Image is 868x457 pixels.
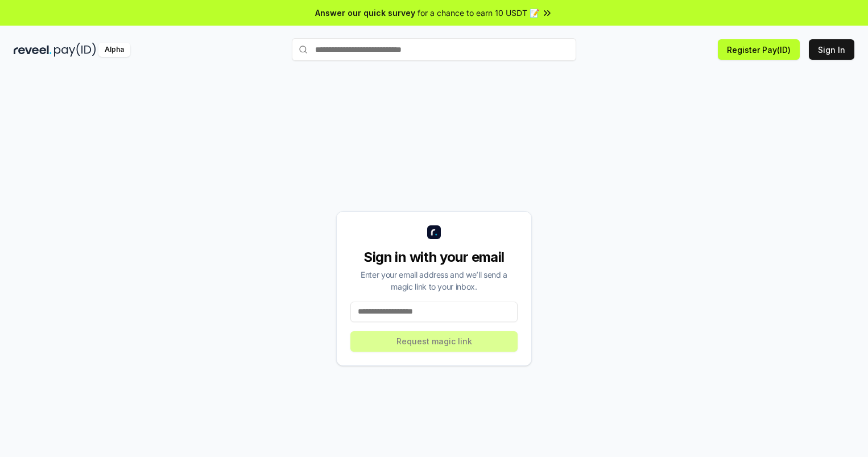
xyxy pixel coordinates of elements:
div: Alpha [98,43,130,57]
img: reveel_dark [14,43,52,57]
div: Enter your email address and we’ll send a magic link to your inbox. [350,269,518,293]
button: Sign In [809,39,854,60]
button: Register Pay(ID) [718,39,800,60]
span: Answer our quick survey [315,7,415,19]
div: Sign in with your email [350,248,518,266]
img: pay_id [54,43,96,57]
img: logo_small [427,225,441,239]
span: for a chance to earn 10 USDT 📝 [418,7,539,19]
